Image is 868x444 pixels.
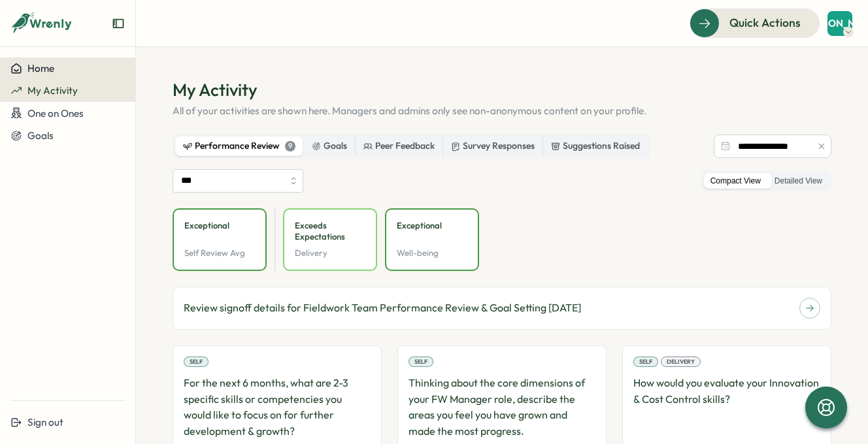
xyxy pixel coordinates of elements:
label: Compact View [704,173,767,189]
button: Expand sidebar [112,17,125,30]
div: Goals [312,139,347,153]
p: Delivery [295,247,365,259]
p: Exceptional [397,220,467,244]
span: Quick Actions [729,14,801,31]
div: Self [409,357,433,367]
p: Self Review Avg [184,247,255,259]
span: One on Ones [27,107,84,119]
p: How would you evaluate your Innovation & Cost Control skills? [633,375,820,439]
p: Exceeds Expectations [295,220,365,244]
div: Performance Review [183,139,295,153]
p: Thinking about the core dimensions of your FW Manager role, describe the areas you feel you have ... [409,375,595,439]
label: Detailed View [768,173,829,189]
div: Peer Feedback [363,139,435,153]
p: Review signoff details for Fieldwork Team Performance Review & Goal Setting [DATE] [184,300,581,316]
p: Well-being [397,247,467,259]
span: Sign out [27,416,63,428]
div: 9 [285,141,295,151]
div: Suggestions Raised [551,139,640,153]
span: Goals [27,129,54,142]
span: Home [27,62,54,74]
p: Exceptional [184,220,255,244]
button: [PERSON_NAME] [827,11,852,36]
div: Survey Responses [451,139,535,153]
div: Self [184,357,209,367]
div: Self [633,357,658,367]
p: For the next 6 months, what are 2-3 specific skills or competencies you would like to focus on fo... [184,375,371,439]
button: Quick Actions [690,8,820,37]
p: All of your activities are shown here. Managers and admins only see non-anonymous content on your... [173,104,831,118]
h1: My Activity [173,78,831,101]
div: Delivery [661,357,701,367]
span: My Activity [27,84,78,97]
